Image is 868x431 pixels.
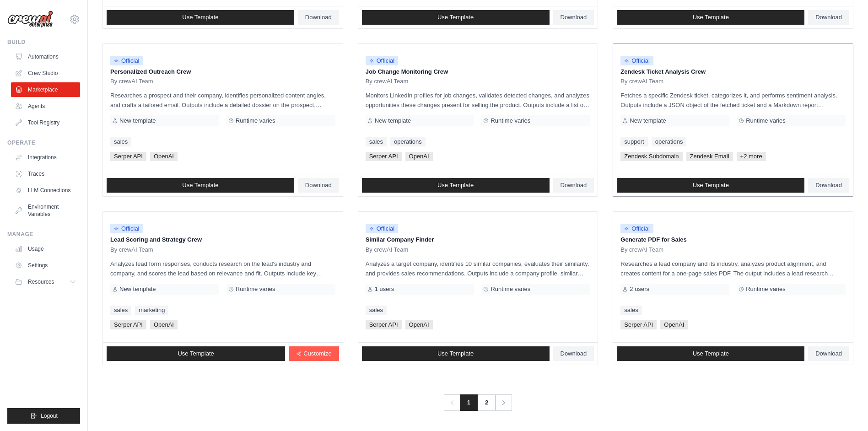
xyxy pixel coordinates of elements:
a: sales [110,306,131,315]
a: Download [808,10,849,25]
span: Resources [28,278,54,286]
span: +2 more [737,152,766,161]
span: By crewAI Team [110,78,153,85]
span: Runtime varies [236,286,275,293]
a: sales [620,306,642,315]
span: Use Template [693,350,729,357]
a: Usage [11,242,80,256]
a: operations [652,137,687,146]
span: Runtime varies [746,286,786,293]
a: Marketplace [11,82,80,97]
a: Download [553,10,594,25]
span: Zendesk Email [686,152,733,161]
p: Zendesk Ticket Analysis Crew [620,67,846,76]
span: Use Template [437,350,474,357]
a: Crew Studio [11,66,80,81]
span: Download [561,14,587,21]
p: Lead Scoring and Strategy Crew [110,235,335,244]
a: sales [110,137,131,146]
a: marketing [135,306,168,315]
a: Download [808,346,849,361]
span: By crewAI Team [620,246,663,253]
p: Generate PDF for Sales [620,235,846,244]
span: 1 users [375,286,394,293]
span: Official [366,56,399,65]
a: Download [553,346,594,361]
a: Use Template [617,346,804,361]
nav: Pagination [444,394,512,411]
span: Use Template [182,14,218,21]
p: Similar Company Finder [366,235,591,244]
span: Download [305,14,332,21]
span: By crewAI Team [366,78,409,85]
span: Use Template [693,182,729,189]
span: Runtime varies [491,117,530,124]
a: Use Template [362,178,550,193]
span: Serper API [110,320,146,329]
a: Download [298,10,339,25]
p: Researches a lead company and its industry, analyzes product alignment, and creates content for a... [620,259,846,278]
a: Agents [11,99,80,113]
p: Fetches a specific Zendesk ticket, categorizes it, and performs sentiment analysis. Outputs inclu... [620,91,846,110]
a: Use Template [617,178,804,193]
span: New template [119,286,156,293]
span: 2 users [630,286,649,293]
p: Monitors LinkedIn profiles for job changes, validates detected changes, and analyzes opportunitie... [366,91,591,110]
span: Download [561,182,587,189]
span: Serper API [620,320,657,329]
span: Official [620,56,653,65]
span: Download [815,14,842,21]
div: Operate [7,139,80,146]
span: OpenAI [660,320,688,329]
a: LLM Connections [11,183,80,198]
a: Tool Registry [11,115,80,130]
span: Download [305,182,332,189]
span: New template [375,117,411,124]
a: Customize [289,346,339,361]
a: sales [366,137,387,146]
a: Download [808,178,849,193]
button: Resources [11,275,80,289]
a: Use Template [617,10,804,25]
a: Traces [11,167,80,181]
span: Official [620,224,653,233]
span: Official [110,224,143,233]
div: Manage [7,231,80,238]
a: 2 [477,394,496,411]
p: Job Change Monitoring Crew [366,67,591,76]
p: Analyzes a target company, identifies 10 similar companies, evaluates their similarity, and provi... [366,259,591,278]
span: Use Template [693,14,729,21]
a: Use Template [107,10,294,25]
span: Customize [303,350,331,357]
a: Download [298,178,339,193]
p: Personalized Outreach Crew [110,67,335,76]
span: Download [815,182,842,189]
span: OpenAI [150,152,178,161]
span: By crewAI Team [110,246,153,253]
a: Download [553,178,594,193]
span: Download [561,350,587,357]
a: Use Template [107,178,294,193]
span: By crewAI Team [366,246,409,253]
span: Use Template [178,350,214,357]
a: Automations [11,49,80,64]
a: Integrations [11,150,80,165]
span: Use Template [437,14,474,21]
span: OpenAI [405,152,433,161]
span: Logout [41,412,58,420]
a: Use Template [362,10,550,25]
span: 1 [460,394,478,411]
span: Runtime varies [746,117,786,124]
a: support [620,137,647,146]
span: Download [815,350,842,357]
span: Serper API [366,152,402,161]
span: Use Template [437,182,474,189]
div: Build [7,38,80,46]
span: Runtime varies [236,117,275,124]
p: Researches a prospect and their company, identifies personalized content angles, and crafts a tai... [110,91,335,110]
a: Environment Variables [11,199,80,221]
span: OpenAI [150,320,178,329]
span: Official [110,56,143,65]
a: Use Template [107,346,285,361]
span: Use Template [182,182,218,189]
